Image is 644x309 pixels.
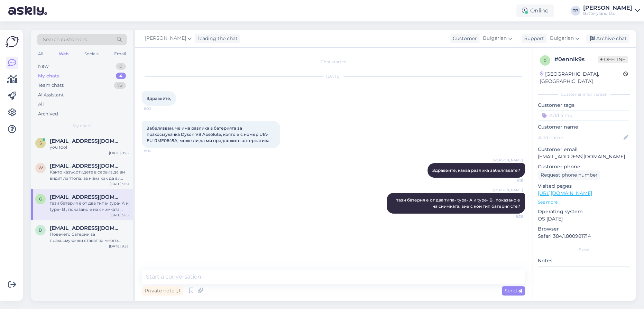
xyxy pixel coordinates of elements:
[497,214,523,219] span: 9:36
[538,182,630,190] p: Visited pages
[6,35,19,48] img: Askly Logo
[38,82,64,89] div: Team chats
[598,56,628,63] span: Offline
[538,91,630,97] div: Customer information
[516,4,554,17] div: Online
[538,257,630,264] p: Notes
[50,144,129,150] div: you too!
[396,197,521,209] span: тази батерия е от два типа- typa- A и type- B , показано е на снимката, вие с кой тип батерия сте?
[50,225,122,231] span: dani.790316@abv.bg
[538,247,630,253] div: Extra
[145,35,186,42] span: [PERSON_NAME]
[50,163,122,169] span: wojciechmak710@gmail.com
[142,59,525,65] div: Chat started
[544,58,546,63] span: 0
[109,150,129,156] div: [DATE] 9:25
[571,6,580,16] div: TP
[586,34,629,43] div: Archive chat
[142,286,183,296] div: Private note
[50,169,129,181] div: Както казъх,отидете в сервиз да ви видят лаптопа, аз няма как да ви отговоря на тези въпроси свър...
[583,5,632,11] div: [PERSON_NAME]
[538,170,600,180] div: Request phone number
[505,288,522,294] span: Send
[110,213,129,218] div: [DATE] 9:15
[432,168,520,173] span: Здравейте, каква разлика забелязвате?
[50,231,129,244] div: Повечето батерии за прахосмукачки стават за много модели
[50,138,122,144] span: siman338@hotmail.com
[483,35,507,42] span: Bulgarian
[109,244,129,249] div: [DATE] 9:53
[550,35,574,42] span: Bulgarian
[114,82,126,89] div: 72
[37,49,45,58] div: All
[57,49,70,58] div: Web
[538,153,630,160] p: [EMAIL_ADDRESS][DOMAIN_NAME]
[493,187,523,193] span: [PERSON_NAME]
[39,227,42,233] span: d
[38,165,43,170] span: w
[195,35,238,42] div: leading the chat
[522,35,544,42] div: Support
[39,196,42,202] span: g
[142,73,525,79] div: [DATE]
[538,215,630,223] p: OS [DATE]
[493,158,523,163] span: [PERSON_NAME]
[538,163,630,170] p: Customer phone
[538,102,630,109] p: Customer tags
[450,35,477,42] div: Customer
[113,49,127,58] div: Email
[50,200,129,213] div: тази батерия е от два типа- typa- A и type- B , показано е на снимката, вие с кой тип батерия сте?
[38,101,44,108] div: All
[538,199,630,205] p: See more ...
[38,73,59,79] div: My chats
[50,194,122,200] span: gm85@abv.bg
[38,63,48,70] div: New
[538,123,630,131] p: Customer name
[538,208,630,215] p: Operating system
[583,5,640,16] a: [PERSON_NAME]Batteryland Ltd
[83,49,100,58] div: Socials
[116,63,126,70] div: 0
[583,11,632,16] div: Batteryland Ltd
[147,125,269,143] span: Забелязвам, че има разлика в батерията за прахосмукачка Dyson V8 Absolute, която е с номер U1A-EU...
[538,233,630,240] p: Safari 384.1.800981714
[147,96,171,101] span: Здравейте,
[39,140,42,146] span: s
[144,148,170,153] span: 8:05
[554,55,598,64] div: # 0ennlk9s
[497,178,523,183] span: 9:15
[538,134,622,141] input: Add name
[116,73,126,79] div: 4
[538,110,630,121] input: Add a tag
[538,190,592,196] a: [URL][DOMAIN_NAME]
[144,106,170,111] span: 8:03
[110,181,129,187] div: [DATE] 9:19
[538,225,630,233] p: Browser
[43,36,87,43] span: Search customers
[540,71,623,85] div: [GEOGRAPHIC_DATA], [GEOGRAPHIC_DATA]
[38,111,58,118] div: Archived
[73,123,91,129] span: My chats
[538,146,630,153] p: Customer email
[38,92,64,99] div: AI Assistant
